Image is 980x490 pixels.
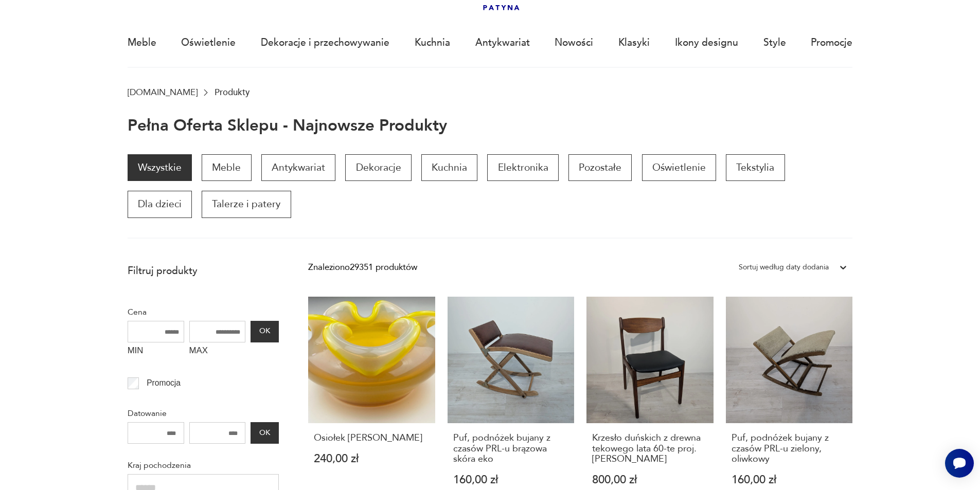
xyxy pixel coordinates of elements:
[128,305,279,319] p: Cena
[618,19,650,66] a: Klasyki
[128,342,184,362] label: MIN
[202,191,291,217] a: Talerze i patery
[147,376,181,390] p: Promocja
[128,191,192,217] a: Dla dzieci
[308,261,417,274] div: Znaleziono 29351 produktów
[189,342,246,362] label: MAX
[251,422,278,444] button: OK
[181,19,236,66] a: Oświetlenie
[314,433,430,443] h3: Osiołek [PERSON_NAME]
[592,433,708,464] h3: Krzesło duńskich z drewna tekowego lata 60-te proj. [PERSON_NAME]
[726,154,785,181] a: Tekstylia
[568,154,632,181] a: Pozostałe
[128,459,279,472] p: Kraj pochodzenia
[251,321,278,342] button: OK
[261,154,335,181] a: Antykwariat
[128,87,198,97] a: [DOMAIN_NAME]
[421,154,477,181] a: Kuchnia
[415,19,450,66] a: Kuchnia
[453,475,569,485] p: 160,00 zł
[128,117,447,135] h1: Pełna oferta sklepu - najnowsze produkty
[453,433,569,464] h3: Puf, podnóżek bujany z czasów PRL-u brązowa skóra eko
[475,19,530,66] a: Antykwariat
[675,19,738,66] a: Ikony designu
[642,154,716,181] a: Oświetlenie
[739,261,829,274] div: Sortuj według daty dodania
[763,19,786,66] a: Style
[592,475,708,485] p: 800,00 zł
[261,19,389,66] a: Dekoracje i przechowywanie
[128,19,156,66] a: Meble
[345,154,411,181] a: Dekoracje
[314,453,430,464] p: 240,00 zł
[555,19,593,66] a: Nowości
[202,154,251,181] a: Meble
[128,264,279,278] p: Filtruj produkty
[945,449,974,478] iframe: Smartsupp widget button
[732,433,847,464] h3: Puf, podnóżek bujany z czasów PRL-u zielony, oliwkowy
[128,154,192,181] a: Wszystkie
[487,154,558,181] a: Elektronika
[215,87,250,97] p: Produkty
[811,19,852,66] a: Promocje
[128,407,279,420] p: Datowanie
[732,475,847,485] p: 160,00 zł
